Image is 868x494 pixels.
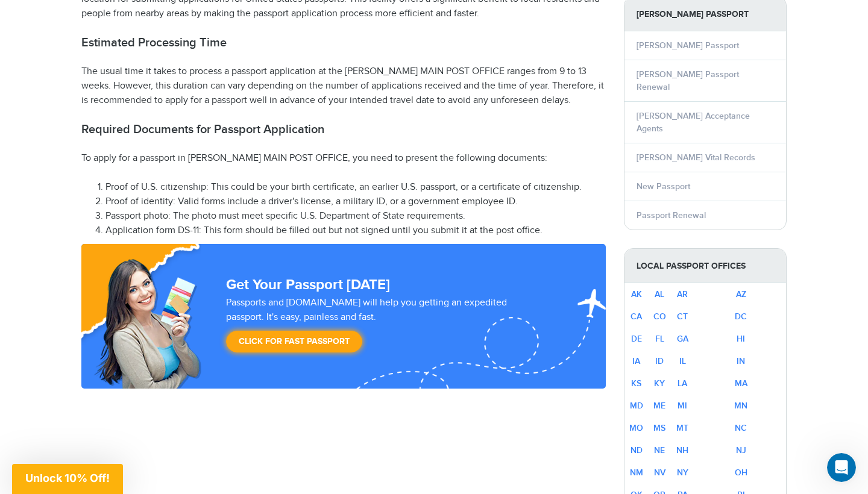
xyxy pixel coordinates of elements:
p: To apply for a passport in [PERSON_NAME] MAIN POST OFFICE, you need to present the following docu... [81,151,606,166]
strong: Local Passport Offices [624,249,786,283]
a: [PERSON_NAME] Passport Renewal [637,69,739,92]
a: HI [737,334,745,344]
div: Passports and [DOMAIN_NAME] will help you getting an expedited passport. It's easy, painless and ... [221,296,550,358]
a: ID [655,356,664,366]
h2: Estimated Processing Time [81,36,606,50]
a: New Passport [637,181,690,192]
a: MA [735,378,747,389]
a: NV [654,467,665,478]
a: IA [632,356,640,366]
a: AK [631,289,642,299]
a: IL [679,356,686,366]
iframe: Intercom live chat [827,453,856,482]
a: [PERSON_NAME] Acceptance Agents [637,111,750,134]
a: AL [655,289,664,299]
a: MS [653,423,665,433]
span: Unlock 10% Off! [25,472,110,484]
li: Proof of identity: Valid forms include a driver's license, a military ID, or a government employe... [105,195,606,209]
a: MT [676,423,688,433]
li: Proof of U.S. citizenship: This could be your birth certificate, an earlier U.S. passport, or a c... [105,180,606,195]
a: OH [735,467,747,478]
a: Passport Renewal [637,210,706,220]
strong: Get Your Passport [DATE] [226,276,390,293]
a: NE [654,445,665,455]
a: IN [737,356,745,366]
a: NH [676,445,688,455]
a: Click for Fast Passport [226,331,362,352]
a: MI [678,401,687,411]
a: GA [677,334,688,344]
a: CT [677,311,688,322]
a: NC [735,423,747,433]
a: ND [631,445,643,455]
li: Passport photo: The photo must meet specific U.S. Department of State requirements. [105,209,606,224]
a: AR [677,289,688,299]
li: Application form DS-11: This form should be filled out but not signed until you submit it at the ... [105,224,606,238]
a: NY [677,467,688,478]
a: NJ [736,445,746,455]
a: DE [631,334,642,344]
a: KY [654,378,665,389]
div: Unlock 10% Off! [12,464,123,494]
a: AZ [736,289,746,299]
a: ME [653,401,665,411]
a: [PERSON_NAME] Passport [637,40,739,51]
a: MD [630,401,643,411]
p: The usual time it takes to process a passport application at the [PERSON_NAME] MAIN POST OFFICE r... [81,64,606,108]
h2: Required Documents for Passport Application [81,122,606,137]
a: KS [631,378,641,389]
a: [PERSON_NAME] Vital Records [637,152,755,163]
a: DC [735,311,747,322]
a: MN [734,401,747,411]
a: FL [655,334,664,344]
a: CO [653,311,666,322]
a: LA [678,378,687,389]
a: MO [629,423,643,433]
a: NM [630,467,643,478]
a: CA [631,311,642,322]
